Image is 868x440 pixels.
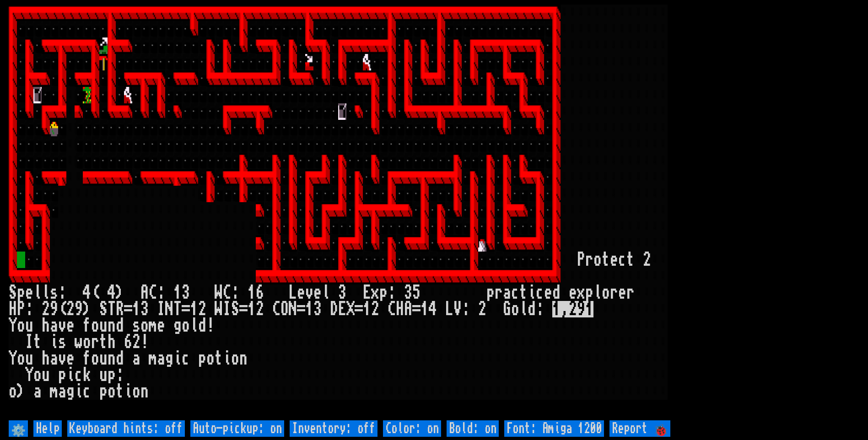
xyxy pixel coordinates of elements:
div: i [173,350,182,367]
div: 5 [412,284,421,301]
div: 1 [132,301,140,317]
div: t [602,252,610,268]
div: W [215,284,223,301]
div: 2 [66,301,75,317]
div: a [50,350,58,367]
div: 4 [108,284,116,301]
div: A [140,284,149,301]
div: g [165,350,173,367]
div: s [58,334,66,350]
div: X [346,301,355,317]
div: T [173,301,182,317]
div: 2 [198,301,206,317]
div: s [132,317,140,334]
div: : [231,284,239,301]
div: I [25,334,33,350]
div: i [50,334,58,350]
div: m [149,317,157,334]
div: c [536,284,544,301]
div: t [116,383,124,400]
div: o [593,252,602,268]
div: L [289,284,297,301]
div: t [33,334,42,350]
input: Report 🐞 [609,420,670,437]
input: Color: on [383,420,441,437]
div: c [75,367,83,383]
div: i [66,367,75,383]
div: P [17,301,25,317]
input: Keyboard hints: off [67,420,185,437]
div: f [83,350,91,367]
div: h [42,317,50,334]
div: i [528,284,536,301]
div: l [519,301,528,317]
div: e [544,284,552,301]
div: g [173,317,182,334]
div: S [9,284,17,301]
div: ) [116,284,124,301]
div: u [99,367,108,383]
div: 1 [248,301,256,317]
div: a [132,350,140,367]
div: e [313,284,322,301]
div: ) [83,301,91,317]
div: w [75,334,83,350]
div: u [25,350,33,367]
div: t [215,350,223,367]
div: o [108,383,116,400]
div: : [157,284,165,301]
div: 3 [338,284,346,301]
div: ) [17,383,25,400]
div: g [66,383,75,400]
div: n [140,383,149,400]
div: 2 [256,301,264,317]
div: = [239,301,248,317]
div: ( [58,301,66,317]
div: p [379,284,388,301]
div: T [108,301,116,317]
div: c [83,383,91,400]
div: v [305,284,313,301]
div: 3 [182,284,190,301]
div: A [404,301,412,317]
div: a [157,350,165,367]
div: 1 [305,301,313,317]
div: x [371,284,379,301]
div: p [58,367,66,383]
div: C [223,284,231,301]
div: r [585,252,593,268]
div: 4 [83,284,91,301]
div: = [297,301,305,317]
div: u [25,317,33,334]
div: v [58,350,66,367]
div: n [108,317,116,334]
div: 1 [363,301,371,317]
div: d [116,350,124,367]
div: 9 [75,301,83,317]
div: 3 [313,301,322,317]
div: e [610,252,618,268]
div: s [50,284,58,301]
div: Y [9,350,17,367]
div: p [99,383,108,400]
div: E [338,301,346,317]
div: : [388,284,396,301]
div: 3 [140,301,149,317]
div: h [108,334,116,350]
div: t [519,284,528,301]
div: o [33,367,42,383]
div: 9 [50,301,58,317]
div: x [577,284,585,301]
div: n [108,350,116,367]
div: d [552,284,561,301]
input: Font: Amiga 1200 [504,420,604,437]
div: R [116,301,124,317]
div: : [25,301,33,317]
div: e [25,284,33,301]
div: l [33,284,42,301]
div: : [116,367,124,383]
mark: 2 [569,301,577,317]
div: e [157,317,165,334]
div: W [215,301,223,317]
div: c [182,350,190,367]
